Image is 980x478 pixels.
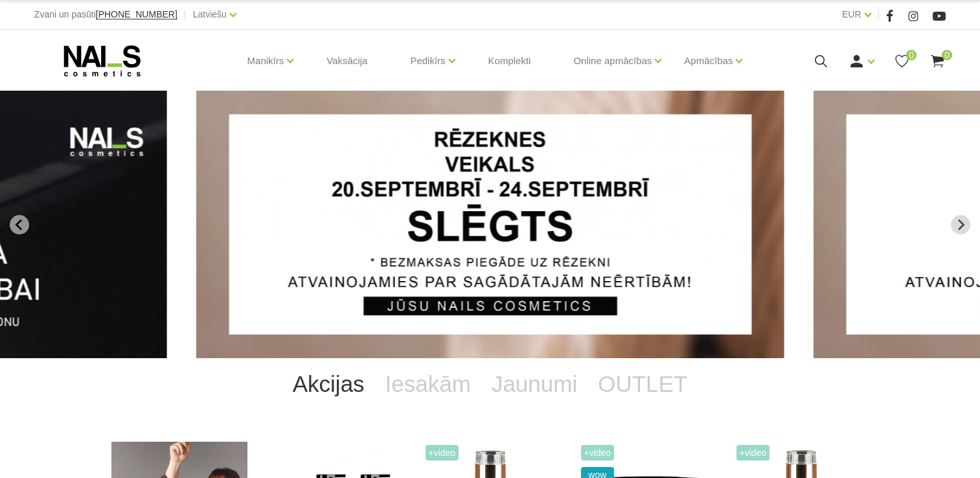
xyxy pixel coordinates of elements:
li: 1 of 14 [196,91,784,358]
a: Apmācības [684,35,733,87]
div: Zvani un pasūti [34,6,177,23]
button: Next slide [951,215,970,234]
span: | [878,6,880,23]
span: +Video [426,445,459,461]
a: Komplekti [478,30,541,92]
a: Online apmācības [573,35,652,87]
button: Go to last slide [10,215,29,234]
a: OUTLET [587,358,698,410]
span: 0 [942,50,952,60]
a: EUR [842,6,861,22]
a: Iesakām [375,358,481,410]
a: [PHONE_NUMBER] [96,10,177,19]
a: Pedikīrs [410,35,445,87]
a: Manikīrs [247,35,284,87]
a: 0 [929,53,946,69]
span: | [184,6,187,23]
span: +Video [581,445,615,461]
a: 0 [894,53,910,69]
span: +Video [736,445,770,461]
a: Latviešu [193,6,227,22]
a: Akcijas [282,358,375,410]
span: 0 [906,50,917,60]
span: [PHONE_NUMBER] [96,9,177,19]
a: Jaunumi [481,358,587,410]
a: Vaksācija [316,30,378,92]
